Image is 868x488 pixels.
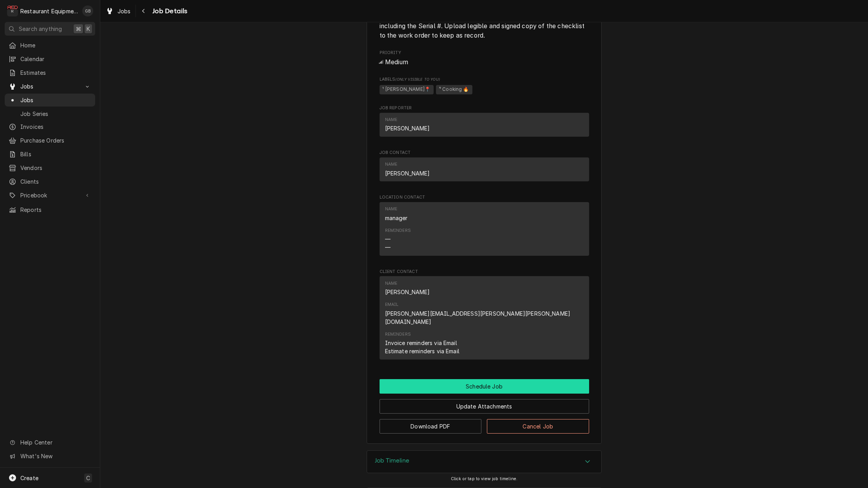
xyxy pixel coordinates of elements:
[103,5,134,18] a: Jobs
[385,206,408,222] div: Name
[380,202,589,256] div: Contact
[5,148,95,161] a: Bills
[380,58,589,67] span: Priority
[20,177,91,186] span: Clients
[380,157,589,185] div: Job Contact List
[20,110,91,118] span: Job Series
[487,419,589,434] button: Cancel Job
[380,269,589,363] div: Client Contact
[380,379,589,394] div: Button Group Row
[380,76,589,83] span: Labels
[82,5,93,16] div: GB
[436,85,472,94] span: ⁴ Cooking 🔥
[380,276,589,359] div: Contact
[385,206,398,212] div: Name
[5,203,95,216] a: Reports
[380,113,589,140] div: Job Reporter List
[19,25,62,33] span: Search anything
[380,379,589,394] button: Schedule Job
[5,175,95,188] a: Clients
[380,269,589,275] span: Client Contact
[20,136,91,145] span: Purchase Orders
[380,379,589,434] div: Button Group
[367,450,602,473] div: Job Timeline
[7,5,18,16] div: Restaurant Equipment Diagnostics's Avatar
[5,134,95,147] a: Purchase Orders
[82,5,93,16] div: Gary Beaver's Avatar
[380,105,589,140] div: Job Reporter
[380,150,589,185] div: Job Contact
[5,189,95,202] a: Go to Pricebook
[385,331,411,338] div: Reminders
[20,164,91,172] span: Vendors
[385,339,457,347] div: Invoice reminders via Email
[385,310,571,325] a: [PERSON_NAME][EMAIL_ADDRESS][PERSON_NAME][PERSON_NAME][DOMAIN_NAME]
[86,474,90,482] span: C
[380,85,434,94] span: ¹ [PERSON_NAME]📍
[367,451,601,473] button: Accordion Details Expand Trigger
[5,107,95,120] a: Job Series
[20,123,91,131] span: Invoices
[385,280,398,287] div: Name
[385,288,430,296] div: [PERSON_NAME]
[5,120,95,133] a: Invoices
[118,7,131,15] span: Jobs
[5,22,95,36] button: Search anything⌘K
[380,50,589,67] div: Priority
[380,202,589,259] div: Location Contact List
[380,50,589,56] span: Priority
[385,235,391,243] div: —
[380,194,589,201] span: Location Contact
[451,476,517,481] span: Click or tap to view job timeline.
[385,243,391,251] div: —
[385,347,459,355] div: Estimate reminders via Email
[5,94,95,107] a: Jobs
[20,475,38,481] span: Create
[367,451,601,473] div: Accordion Header
[380,105,589,111] span: Job Reporter
[380,157,589,181] div: Contact
[20,452,90,460] span: What's New
[137,5,150,17] button: Navigate back
[5,80,95,93] a: Go to Jobs
[20,150,91,158] span: Bills
[385,169,430,177] div: [PERSON_NAME]
[5,436,95,449] a: Go to Help Center
[380,276,589,363] div: Client Contact List
[7,5,18,16] div: R
[385,302,584,325] div: Email
[385,302,399,308] div: Email
[20,55,91,63] span: Calendar
[380,399,589,414] button: Update Attachments
[20,438,90,446] span: Help Center
[20,96,91,104] span: Jobs
[375,457,409,465] h3: Job Timeline
[20,191,80,199] span: Pricebook
[380,58,589,67] div: Medium
[385,214,408,222] div: manager
[380,76,589,96] div: [object Object]
[5,39,95,52] a: Home
[5,52,95,65] a: Calendar
[380,394,589,414] div: Button Group Row
[385,117,430,132] div: Name
[5,450,95,463] a: Go to What's New
[380,414,589,434] div: Button Group Row
[76,25,81,33] span: ⌘
[385,331,459,355] div: Reminders
[5,161,95,174] a: Vendors
[20,206,91,214] span: Reports
[20,69,91,77] span: Estimates
[385,117,398,123] div: Name
[20,82,80,90] span: Jobs
[385,161,398,168] div: Name
[20,41,91,49] span: Home
[395,77,439,81] span: (Only Visible to You)
[385,161,430,177] div: Name
[385,124,430,132] div: [PERSON_NAME]
[380,113,589,137] div: Contact
[385,228,411,234] div: Reminders
[87,25,90,33] span: K
[20,7,78,15] div: Restaurant Equipment Diagnostics
[380,150,589,156] span: Job Contact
